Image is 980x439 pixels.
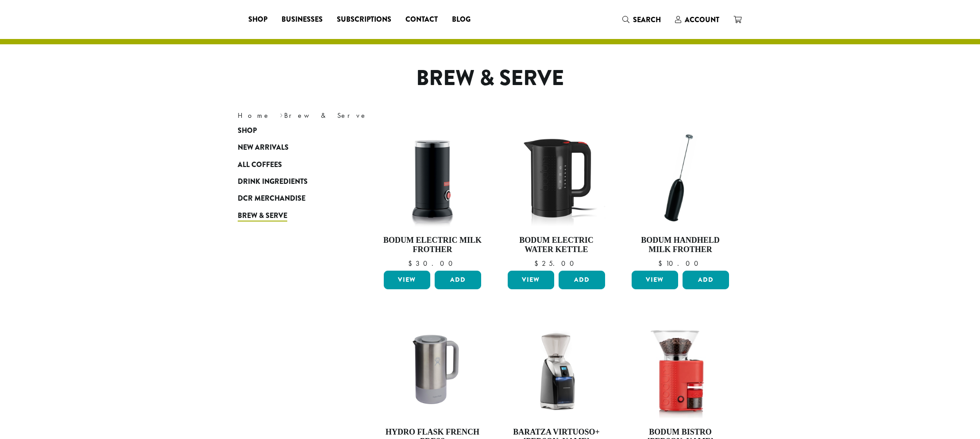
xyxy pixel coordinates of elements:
[683,271,729,289] button: Add
[615,12,668,27] a: Search
[248,14,267,25] span: Shop
[534,259,578,268] bdi: 25.00
[238,110,477,121] nav: Breadcrumb
[384,271,430,289] a: View
[238,139,344,156] a: New Arrivals
[382,127,483,267] a: Bodum Electric Milk Frother $30.00
[382,127,483,229] img: DP3954.01-002.png
[508,271,554,289] a: View
[282,14,323,25] span: Businesses
[505,236,607,255] h4: Bodum Electric Water Kettle
[408,259,416,268] span: $
[238,173,344,190] a: Drink Ingredients
[435,271,481,289] button: Add
[238,156,344,173] a: All Coffees
[629,127,731,229] img: DP3927.01-002.png
[382,319,483,420] img: StockImage_FrechPress_HydroFlask.jpg
[408,259,457,268] bdi: 30.00
[505,319,607,420] img: 587-Virtuoso-Black-02-Quarter-Left-On-White-scaled.jpg
[238,159,282,171] span: All Coffees
[238,142,289,153] span: New Arrivals
[238,190,344,207] a: DCR Merchandise
[633,15,661,25] span: Search
[280,107,283,121] span: ›
[238,207,344,224] a: Brew & Serve
[382,236,483,255] h4: Bodum Electric Milk Frother
[238,176,308,187] span: Drink Ingredients
[658,259,702,268] bdi: 10.00
[534,259,542,268] span: $
[238,193,305,204] span: DCR Merchandise
[337,14,391,25] span: Subscriptions
[238,122,344,139] a: Shop
[637,319,723,420] img: B_10903-04.jpg
[685,15,719,25] span: Account
[452,14,471,25] span: Blog
[238,111,270,120] a: Home
[238,125,257,136] span: Shop
[632,271,678,289] a: View
[629,236,731,255] h4: Bodum Handheld Milk Frother
[231,66,749,91] h1: Brew & Serve
[559,271,605,289] button: Add
[405,14,438,25] span: Contact
[629,127,731,267] a: Bodum Handheld Milk Frother $10.00
[505,127,607,267] a: Bodum Electric Water Kettle $25.00
[658,259,666,268] span: $
[238,210,287,221] span: Brew & Serve
[505,127,607,229] img: DP3955.01.png
[241,12,274,27] a: Shop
